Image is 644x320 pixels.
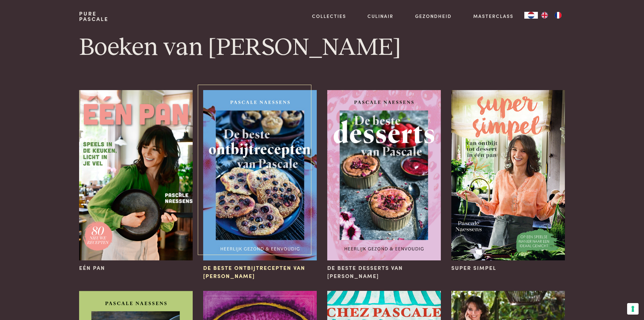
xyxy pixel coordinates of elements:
[524,12,565,19] aside: Language selected: Nederlands
[203,264,316,280] span: De beste ontbijtrecepten van [PERSON_NAME]
[79,90,192,260] img: Eén pan
[203,90,316,260] img: De beste ontbijtrecepten van Pascale
[203,90,316,280] a: De beste ontbijtrecepten van Pascale De beste ontbijtrecepten van [PERSON_NAME]
[327,264,440,280] span: De beste desserts van [PERSON_NAME]
[415,13,452,20] a: Gezondheid
[327,90,440,280] a: De beste desserts van Pascale De beste desserts van [PERSON_NAME]
[538,12,565,19] ul: Language list
[312,13,346,20] a: Collecties
[524,12,538,19] div: Language
[79,90,192,272] a: Eén pan Eén pan
[79,264,105,272] span: Eén pan
[451,90,565,272] a: Super Simpel Super Simpel
[327,90,440,260] img: De beste desserts van Pascale
[367,13,393,20] a: Culinair
[524,12,538,19] a: NL
[551,12,565,19] a: FR
[538,12,551,19] a: EN
[627,303,639,315] button: Uw voorkeuren voor toestemming voor trackingtechnologieën
[451,90,565,260] img: Super Simpel
[451,264,496,272] span: Super Simpel
[79,11,109,22] a: PurePascale
[79,33,565,63] h1: Boeken van [PERSON_NAME]
[473,13,514,20] a: Masterclass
